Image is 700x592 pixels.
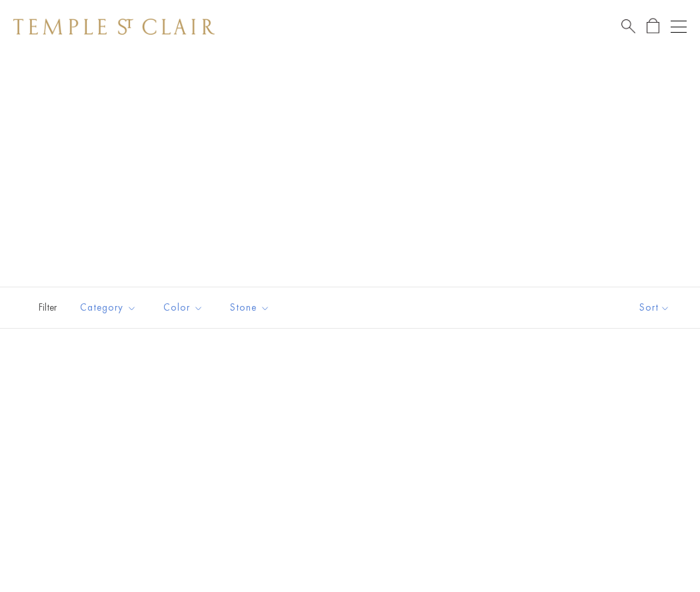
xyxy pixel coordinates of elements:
[13,19,215,35] img: Temple St. Clair
[70,293,147,323] button: Category
[609,287,700,328] button: Show sort by
[671,19,687,35] button: Open navigation
[647,18,659,35] a: Open Shopping Bag
[157,299,213,316] span: Color
[621,18,635,35] a: Search
[223,299,280,316] span: Stone
[220,293,280,323] button: Stone
[153,293,213,323] button: Color
[73,299,147,316] span: Category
